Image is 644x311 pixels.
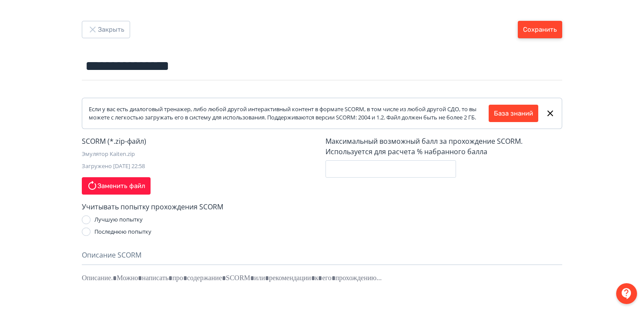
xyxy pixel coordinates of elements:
div: Максимальный возможный балл за прохождение SCORM. Используется для расчета % набранного балла [325,136,562,157]
div: SCORM (*.zip-файл) [82,136,319,146]
div: Описание SCORM [82,250,562,265]
a: База знаний [494,109,533,119]
div: Последнюю попытку [94,228,151,236]
div: Лучшую попытку [94,215,143,224]
button: Закрыть [82,21,130,38]
div: Загружено [DATE] 22:58 [82,162,319,171]
button: Заменить файл [82,177,151,195]
button: База знаний [489,105,538,122]
button: Сохранить [518,21,562,38]
div: Эмулятор Kaiten.zip [82,150,319,159]
div: Если у вас есть диалоговый тренажер, либо любой другой интерактивный контент в формате SCORM, в т... [89,105,489,122]
div: Учитывать попытку прохождения SCORM [82,202,319,212]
